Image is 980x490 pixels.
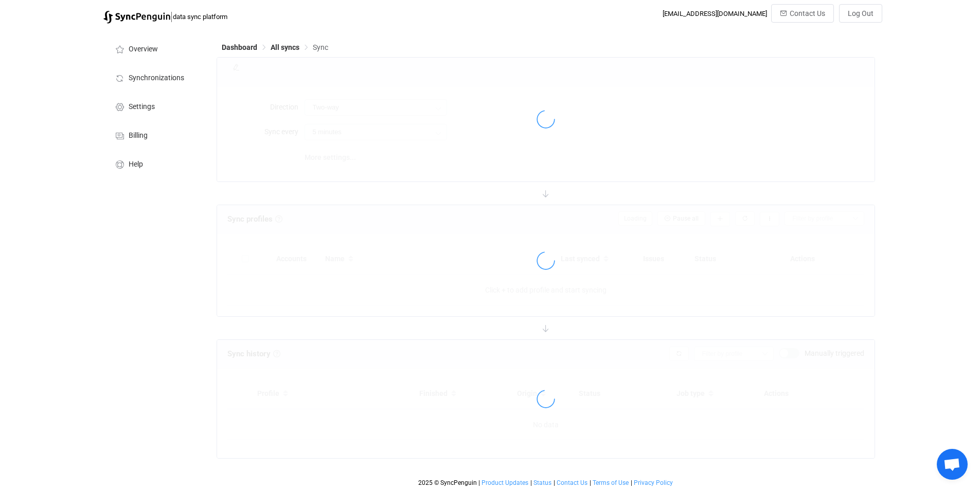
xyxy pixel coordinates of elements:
span: 2025 © SyncPenguin [418,479,477,486]
span: Log Out [848,9,874,17]
span: | [478,479,480,486]
img: syncpenguin.svg [103,11,170,24]
a: Privacy Policy [633,479,673,486]
span: | [170,9,173,24]
button: Contact Us [771,4,834,23]
a: Product Updates [481,479,529,486]
a: Overview [103,34,206,63]
span: Sync [313,43,328,51]
span: | [631,479,632,486]
div: Breadcrumb [222,44,328,51]
a: Billing [103,120,206,149]
span: All syncs [271,43,299,51]
a: Status [533,479,552,486]
div: [EMAIL_ADDRESS][DOMAIN_NAME] [663,10,767,17]
span: data sync platform [173,13,227,21]
span: | [590,479,591,486]
button: Log Out [839,4,882,23]
span: Product Updates [482,479,528,486]
a: Help [103,149,206,178]
span: Overview [129,45,158,53]
span: Dashboard [222,43,257,51]
a: |data sync platform [103,9,227,24]
span: Billing [129,132,148,140]
a: Settings [103,92,206,120]
span: | [554,479,555,486]
span: Help [129,160,143,169]
span: Contact Us [790,9,825,17]
a: Synchronizations [103,63,206,92]
span: | [530,479,532,486]
span: Synchronizations [129,74,184,82]
a: Terms of Use [592,479,629,486]
a: Open chat [937,449,968,480]
span: Privacy Policy [634,479,673,486]
span: Status [533,479,551,486]
a: Contact Us [556,479,588,486]
span: Contact Us [557,479,587,486]
span: Settings [129,103,155,111]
